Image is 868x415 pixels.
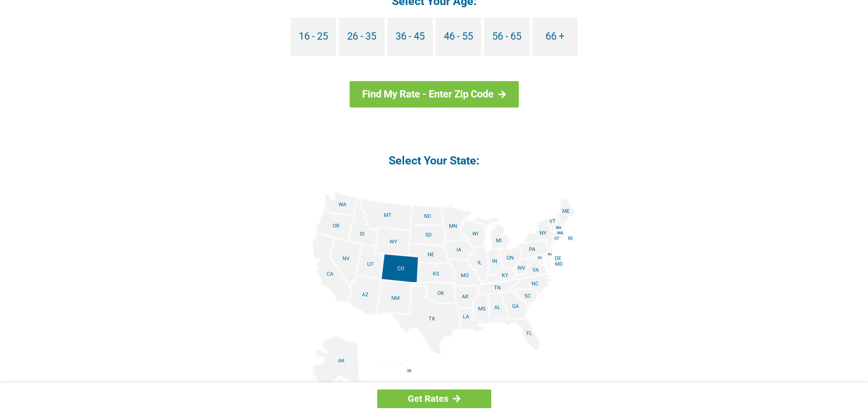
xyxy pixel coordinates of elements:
[349,81,519,108] a: Find My Rate - Enter Zip Code
[387,18,433,56] a: 36 - 45
[291,18,336,56] a: 16 - 25
[339,18,385,56] a: 26 - 35
[532,18,578,56] a: 66 +
[436,18,481,56] a: 46 - 55
[377,389,491,408] a: Get Rates
[484,18,530,56] a: 56 - 65
[292,192,577,397] img: states
[215,153,653,168] h4: Select Your State:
